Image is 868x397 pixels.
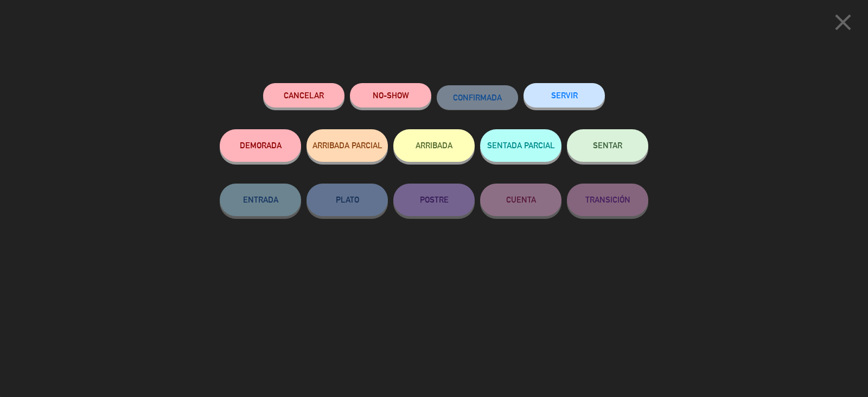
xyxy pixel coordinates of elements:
[480,129,561,162] button: SENTADA PARCIAL
[524,83,605,108] button: SERVIR
[829,9,857,36] i: close
[307,184,388,216] button: PLATO
[263,83,344,108] button: Cancelar
[453,93,502,102] span: CONFIRMADA
[567,129,648,162] button: SENTAR
[826,8,860,40] button: close
[220,184,301,216] button: ENTRADA
[393,184,475,216] button: POSTRE
[480,184,561,216] button: CUENTA
[220,129,301,162] button: DEMORADA
[567,184,648,216] button: TRANSICIÓN
[312,141,382,150] span: ARRIBADA PARCIAL
[437,85,518,110] button: CONFIRMADA
[393,129,475,162] button: ARRIBADA
[350,83,431,108] button: NO-SHOW
[593,141,622,150] span: SENTAR
[307,129,388,162] button: ARRIBADA PARCIAL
